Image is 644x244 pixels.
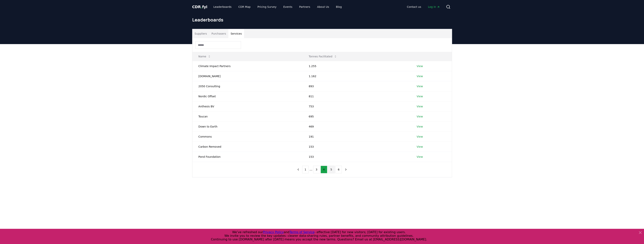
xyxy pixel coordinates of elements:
[314,3,332,10] a: About Us
[428,5,440,9] span: Log in
[416,145,423,149] a: View
[296,3,313,10] a: Partners
[201,5,202,9] span: .
[335,166,342,173] button: 6
[302,166,309,173] button: 1
[235,3,254,10] a: CDR Map
[210,3,235,10] a: Leaderboards
[328,166,335,173] button: 5
[303,91,410,101] td: 811
[192,142,303,152] td: Carbon Removed
[416,115,423,118] a: View
[192,91,303,101] td: Nordic Offset
[303,132,410,142] td: 191
[313,166,320,173] button: 3
[195,53,214,60] button: Name
[280,3,295,10] a: Events
[192,121,303,132] td: Down to Earth
[309,167,312,172] li: ...
[303,121,410,132] td: 469
[416,125,423,128] a: View
[416,105,423,108] a: View
[303,71,410,81] td: 1.162
[209,29,228,38] button: Purchasers
[416,84,423,88] a: View
[321,166,327,173] button: 4
[192,81,303,91] td: 2050 Consulting
[303,101,410,111] td: 753
[303,142,410,152] td: 153
[303,152,410,162] td: 153
[210,3,345,10] nav: Main
[416,64,423,68] a: View
[192,71,303,81] td: [DOMAIN_NAME]
[404,3,424,10] a: Contact us
[303,111,410,121] td: 695
[343,166,349,173] button: next page
[254,3,279,10] a: Pricing Survey
[192,101,303,111] td: Anthesis BV
[416,135,423,139] a: View
[303,61,410,71] td: 1.255
[425,3,443,10] a: Log in
[192,132,303,142] td: Commons
[404,3,443,10] nav: Main
[192,152,303,162] td: Pond Foundation
[192,29,209,38] button: Suppliers
[306,53,340,60] button: Tonnes Facilitated
[416,74,423,78] a: View
[192,5,207,9] span: CDR fyi
[295,166,301,173] button: previous page
[333,3,345,10] a: Blog
[416,155,423,159] a: View
[192,4,207,10] a: CDR.fyi
[192,17,452,23] h1: Leaderboards
[228,29,244,38] button: Services
[416,94,423,98] a: View
[192,111,303,121] td: Toucan
[303,81,410,91] td: 893
[192,61,303,71] td: Climate Impact Partners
